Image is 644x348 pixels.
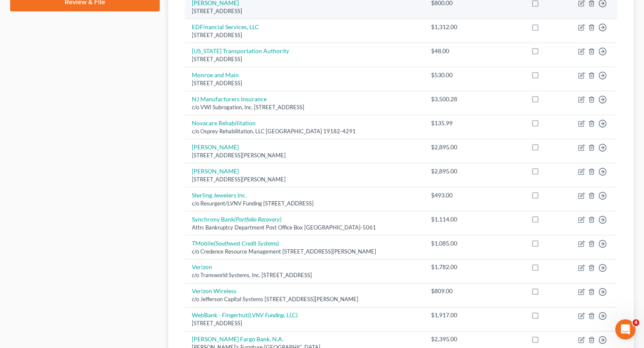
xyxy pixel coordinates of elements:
div: [STREET_ADDRESS][PERSON_NAME] [192,151,418,159]
a: Synchrony Bank(Portfolio Recovery) [192,216,281,223]
div: $530.00 [431,71,461,79]
a: TMobile(Southwest Credit Systems) [192,240,279,247]
a: Novacare Rehabilitation [192,119,256,127]
div: $3,500.28 [431,95,461,103]
a: EDFinancial Services, LLC [192,23,259,30]
a: Monroe and Main [192,71,239,78]
div: $1,114.00 [431,215,461,224]
div: [STREET_ADDRESS] [192,319,418,327]
div: c/o Jefferson Capital Systems [STREET_ADDRESS][PERSON_NAME] [192,295,418,303]
div: [STREET_ADDRESS] [192,31,418,39]
a: [PERSON_NAME] Fargo Bank, N.A. [192,335,284,343]
div: $1,085.00 [431,239,461,248]
div: $1,312.00 [431,23,461,31]
div: $2,895.00 [431,143,461,151]
a: [PERSON_NAME] [192,143,239,151]
i: (Portfolio Recovery) [234,216,281,223]
a: [PERSON_NAME] [192,167,239,175]
div: $135.99 [431,119,461,127]
div: [STREET_ADDRESS][PERSON_NAME] [192,175,418,183]
div: c/o Osprey Rehabilitation, LLC [GEOGRAPHIC_DATA] 19182-4291 [192,127,418,135]
div: $809.00 [431,287,461,295]
a: Sterling Jewelers Inc. [192,192,247,199]
div: Attn: Bankruptcy Department Post Office Box [GEOGRAPHIC_DATA]-5061 [192,224,418,232]
a: [US_STATE] Transportation Authority [192,47,289,54]
div: [STREET_ADDRESS] [192,55,418,63]
a: Verizon Wireless [192,287,236,294]
div: $48.00 [431,47,461,55]
div: c/o Transworld Systems, Inc. [STREET_ADDRESS] [192,271,418,279]
a: NJ Manufacturers Insurance [192,95,267,103]
span: 4 [633,319,639,326]
i: (LVNV Funding, LLC) [248,311,297,318]
div: $1,782.00 [431,263,461,271]
a: WebBank - Fingerhut(LVNV Funding, LLC) [192,311,297,318]
div: $1,917.00 [431,311,461,319]
div: $493.00 [431,191,461,200]
div: [STREET_ADDRESS] [192,79,418,87]
div: c/o VWI Subrogation, Inc. [STREET_ADDRESS] [192,103,418,111]
div: $2,395.00 [431,335,461,343]
i: (Southwest Credit Systems) [214,240,279,247]
a: Verizon [192,263,212,270]
div: c/o Credence Resource Management [STREET_ADDRESS][PERSON_NAME] [192,248,418,256]
div: $2,895.00 [431,167,461,175]
iframe: Intercom live chat [615,319,636,340]
div: c/o Resurgent/LVNV Funding [STREET_ADDRESS] [192,200,418,208]
div: [STREET_ADDRESS] [192,7,418,15]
